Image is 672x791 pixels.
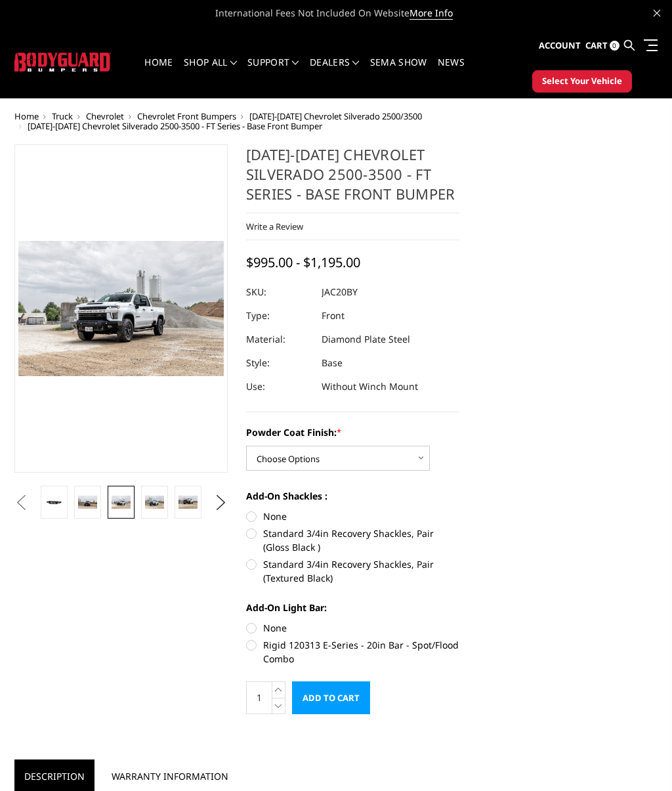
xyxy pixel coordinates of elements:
[14,144,228,473] a: 2020-2023 Chevrolet Silverado 2500-3500 - FT Series - Base Front Bumper
[292,681,370,714] input: Add to Cart
[52,110,73,122] a: Truck
[322,304,345,328] dd: Front
[11,493,31,513] button: Previous
[585,39,608,51] span: Cart
[246,280,312,304] dt: SKU:
[539,39,581,51] span: Account
[438,58,465,83] a: News
[246,557,459,585] label: Standard 3/4in Recovery Shackles, Pair (Textured Black)
[14,53,111,72] img: BODYGUARD BUMPERS
[246,304,312,328] dt: Type:
[249,110,422,122] a: [DATE]-[DATE] Chevrolet Silverado 2500/3500
[370,58,427,83] a: SEMA Show
[178,496,198,508] img: 2020-2023 Chevrolet Silverado 2500-3500 - FT Series - Base Front Bumper
[246,638,459,666] label: Rigid 120313 E-Series - 20in Bar - Spot/Flood Combo
[246,509,459,523] label: None
[246,221,303,232] a: Write a Review
[78,496,97,508] img: 2020-2023 Chevrolet Silverado 2500-3500 - FT Series - Base Front Bumper
[585,28,619,64] a: Cart 0
[246,144,459,213] h1: [DATE]-[DATE] Chevrolet Silverado 2500-3500 - FT Series - Base Front Bumper
[14,110,39,122] a: Home
[246,351,312,375] dt: Style:
[322,375,418,398] dd: Without Winch Mount
[246,253,360,271] span: $995.00 - $1,195.00
[211,493,231,513] button: Next
[322,351,343,375] dd: Base
[145,496,164,508] img: 2020-2023 Chevrolet Silverado 2500-3500 - FT Series - Base Front Bumper
[246,621,459,635] label: None
[322,280,358,304] dd: JAC20BY
[112,496,131,508] img: 2020-2023 Chevrolet Silverado 2500-3500 - FT Series - Base Front Bumper
[610,41,619,51] span: 0
[532,70,632,93] button: Select Your Vehicle
[246,489,459,503] label: Add-On Shackles :
[137,110,236,122] a: Chevrolet Front Bumpers
[246,425,459,439] label: Powder Coat Finish:
[246,601,459,614] label: Add-On Light Bar:
[28,120,322,132] span: [DATE]-[DATE] Chevrolet Silverado 2500-3500 - FT Series - Base Front Bumper
[539,28,581,64] a: Account
[409,7,453,20] a: More Info
[247,58,299,83] a: Support
[246,375,312,398] dt: Use:
[246,526,459,554] label: Standard 3/4in Recovery Shackles, Pair (Gloss Black )
[246,328,312,351] dt: Material:
[86,110,124,122] a: Chevrolet
[144,58,173,83] a: Home
[542,75,622,88] span: Select Your Vehicle
[310,58,360,83] a: Dealers
[322,328,410,351] dd: Diamond Plate Steel
[184,58,237,83] a: shop all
